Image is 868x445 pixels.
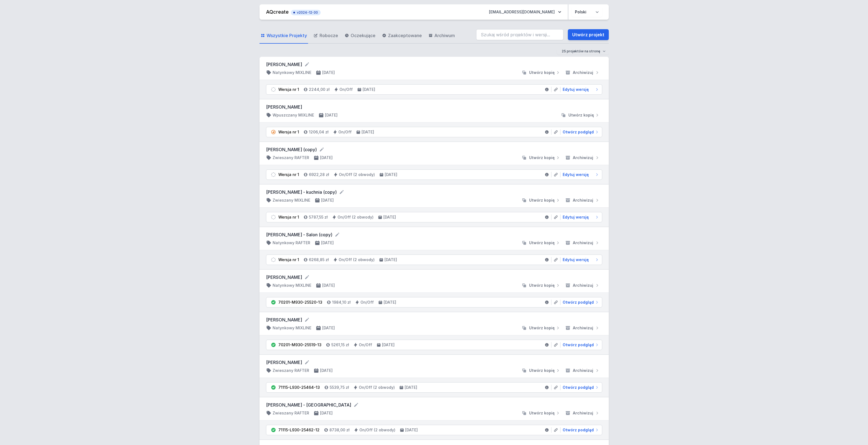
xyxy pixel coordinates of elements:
h4: 5261,15 zł [331,342,349,348]
h4: On/Off (2 obwody) [339,257,375,262]
span: Archiwizuj [573,198,593,203]
a: AQcreate [266,9,289,15]
h4: Zwieszany MIXLINE [273,198,310,203]
button: Archiwizuj [563,198,602,203]
img: pending.svg [271,129,276,135]
span: Archiwum [434,32,455,39]
button: Utwórz kopię [519,368,563,373]
h4: [DATE] [383,214,396,220]
button: Utwórz kopię [519,198,563,203]
span: Archiwizuj [573,325,593,331]
h4: On/Off [359,342,372,348]
h4: 6268,85 zł [309,257,329,262]
button: Archiwizuj [563,368,602,373]
h4: [DATE] [384,300,396,305]
h4: On/Off [360,300,374,305]
button: Utwórz kopię [519,325,563,331]
h4: 1206,04 zł [309,129,329,135]
button: Utwórz kopię [559,112,602,118]
button: Utwórz kopię [519,410,563,416]
form: [PERSON_NAME] [266,274,602,280]
h4: 6922,28 zł [309,172,329,177]
span: Archiwizuj [573,283,593,288]
h4: [DATE] [320,410,333,416]
h4: On/Off (2 obwody) [359,385,395,390]
a: Edytuj wersję [560,214,600,220]
h4: [DATE] [320,155,333,160]
span: Utwórz kopię [529,70,555,75]
h4: [DATE] [321,198,334,203]
select: Wybierz język [572,7,602,17]
span: Otwórz podgląd [563,427,594,433]
div: Wersja nr 1 [278,172,299,177]
h4: On/Off [339,87,353,92]
div: 71115-L930-25462-12 [278,427,320,433]
span: Utwórz kopię [529,368,555,373]
span: v2024-12-30 [294,10,318,15]
form: [PERSON_NAME] - Salon (copy) [266,231,602,238]
h3: [PERSON_NAME] [266,104,602,110]
h4: [DATE] [325,112,338,118]
h4: Natynkowy RAFTER [273,240,310,246]
div: Wersja nr 1 [278,129,299,135]
button: Edytuj nazwę projektu [335,232,340,237]
span: Edytuj wersję [563,257,589,262]
a: Edytuj wersję [560,87,600,92]
h4: [DATE] [362,129,374,135]
button: Archiwizuj [563,240,602,246]
h4: On/Off (2 obwody) [359,427,395,433]
h4: 1984,10 zł [332,300,351,305]
h4: 2244,00 zł [309,87,330,92]
a: Edytuj wersję [560,172,600,177]
span: Edytuj wersję [563,87,589,92]
h4: Zwieszany RAFTER [273,368,309,373]
div: Wersja nr 1 [278,257,299,262]
button: Edytuj nazwę projektu [304,360,310,365]
button: Archiwizuj [563,70,602,75]
form: [PERSON_NAME] - kuchnia (copy) [266,189,602,195]
h4: On/Off (2 obwody) [338,214,374,220]
h4: [DATE] [322,325,335,331]
span: Utwórz kopię [529,155,555,160]
button: Edytuj nazwę projektu [304,62,310,67]
h4: Natynkowy MIXLINE [273,283,311,288]
span: Otwórz podgląd [563,342,594,348]
a: Edytuj wersję [560,257,600,262]
span: Wszystkie Projekty [267,32,307,39]
h4: [DATE] [320,368,333,373]
h4: Natynkowy MIXLINE [273,325,311,331]
span: Archiwizuj [573,240,593,246]
h4: 5539,75 zł [330,385,349,390]
button: Edytuj nazwę projektu [353,402,359,408]
form: [PERSON_NAME] [266,359,602,366]
span: Utwórz kopię [529,283,555,288]
span: Otwórz podgląd [563,300,594,305]
h4: [DATE] [405,385,417,390]
h4: Natynkowy MIXLINE [273,70,311,75]
a: Otwórz podgląd [560,129,600,135]
span: Utwórz kopię [529,410,555,416]
button: Utwórz kopię [519,155,563,160]
h4: [DATE] [322,283,335,288]
span: Robocze [320,32,338,39]
h4: 8738,00 zł [329,427,350,433]
span: Edytuj wersję [563,172,589,177]
span: Archiwizuj [573,368,593,373]
h4: [DATE] [321,240,334,246]
span: Utwórz kopię [529,240,555,246]
button: [EMAIL_ADDRESS][DOMAIN_NAME] [485,7,566,17]
a: Otwórz podgląd [560,427,600,433]
button: Utwórz kopię [519,70,563,75]
form: [PERSON_NAME] (copy) [266,146,602,153]
span: Otwórz podgląd [563,385,594,390]
a: Otwórz podgląd [560,300,600,305]
h4: Zwieszany RAFTER [273,410,309,416]
a: Wszystkie Projekty [259,28,308,44]
h4: On/Off [338,129,352,135]
h4: Wpuszczany MIXLINE [273,112,314,118]
button: Edytuj nazwę projektu [339,189,344,195]
form: [PERSON_NAME] [266,316,602,323]
span: Archiwizuj [573,155,593,160]
input: Szukaj wśród projektów i wersji... [476,29,563,40]
h4: Zwieszany RAFTER [273,155,309,160]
